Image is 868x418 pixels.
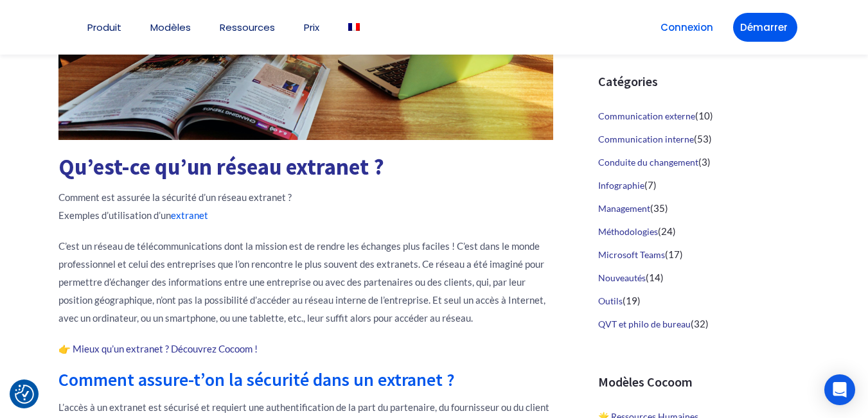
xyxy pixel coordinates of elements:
a: Outils [598,295,623,306]
a: Connexion [653,13,720,42]
a: Produit [87,22,121,32]
div: Open Intercom Messenger [824,374,855,405]
img: Français [348,23,360,31]
li: (7) [598,174,810,197]
a: Management [598,203,650,214]
a: 👉 Mieux qu’un extranet ? Découvrez Cocoom ! [58,343,258,354]
p: Comment est assurée la sécurité d’un réseau extranet ? Exemples d’utilisation d’un [58,188,553,224]
img: Revisit consent button [15,385,34,404]
a: extranet [171,209,208,221]
a: Microsoft Teams [598,249,665,260]
h1: Qu’est-ce qu’un réseau extranet ? [58,156,553,179]
a: Communication externe [598,110,695,121]
li: (53) [598,128,810,151]
li: (35) [598,197,810,220]
a: Méthodologies [598,226,658,237]
li: (19) [598,290,810,313]
li: (3) [598,151,810,174]
li: (14) [598,266,810,290]
a: QVT et philo de bureau [598,318,691,329]
h3: Modèles Cocoom [598,374,810,390]
h3: Catégories [598,74,810,89]
a: Communication interne [598,134,694,144]
button: Consent Preferences [15,385,34,404]
li: (10) [598,105,810,128]
a: Démarrer [733,13,797,42]
a: Ressources [220,22,275,32]
a: Modèles [150,22,191,32]
a: Conduite du changement [598,157,698,168]
p: C’est un réseau de télécommunications dont la mission est de rendre les échanges plus faciles ! C... [58,237,553,327]
a: Nouveautés [598,272,646,283]
a: Infographie [598,180,644,191]
li: (32) [598,313,810,336]
a: Prix [304,22,319,32]
li: (24) [598,220,810,243]
h2: Comment assure-t’on la sécurité dans un extranet ? [58,370,553,388]
li: (17) [598,243,810,266]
